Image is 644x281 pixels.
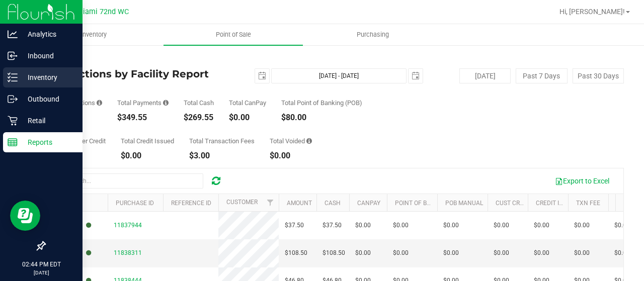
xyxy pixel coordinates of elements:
span: 11837944 [114,222,142,229]
p: 02:44 PM EDT [5,260,78,269]
a: CanPay [357,200,380,207]
div: $3.00 [189,152,255,160]
span: $0.00 [574,248,590,258]
span: Point of Sale [202,30,265,39]
span: $0.00 [355,248,371,258]
span: select [255,69,269,83]
input: Search... [52,173,203,189]
span: $0.00 [393,248,409,258]
span: $0.00 [355,221,371,230]
a: Txn Fee [576,200,600,207]
div: Total Cash [184,100,214,106]
p: Outbound [18,93,78,105]
p: Inbound [18,50,78,62]
inline-svg: Inventory [8,72,18,82]
span: $0.00 [574,221,590,230]
span: $108.50 [323,248,345,258]
a: Point of Banking (POB) [395,200,466,207]
span: select [409,69,423,83]
inline-svg: Retail [8,116,18,126]
div: Total CanPay [229,100,266,106]
a: Purchase ID [116,200,154,207]
span: $0.00 [614,221,630,230]
p: Retail [18,115,78,127]
span: Inventory [67,30,120,39]
inline-svg: Inbound [8,51,18,61]
div: $0.00 [121,152,174,160]
span: $0.00 [534,221,549,230]
p: Reports [18,136,78,148]
i: Sum of all voided payment transaction amounts, excluding tips and transaction fees. [306,138,312,144]
div: $0.00 [229,114,266,122]
i: Count of all successful payment transactions, possibly including voids, refunds, and cash-back fr... [97,100,102,106]
div: $269.55 [184,114,214,122]
h4: Transactions by Facility Report [44,68,237,79]
div: Total Credit Issued [121,138,174,144]
div: Total Transaction Fees [189,138,255,144]
div: $0.00 [270,152,312,160]
div: $80.00 [281,114,362,122]
div: Total Payments [117,100,169,106]
span: $108.50 [285,248,307,258]
span: Purchasing [343,30,403,39]
a: Cust Credit [496,200,532,207]
p: Inventory [18,71,78,83]
span: $0.00 [534,248,549,258]
span: $0.00 [494,221,509,230]
a: Cash [325,200,341,207]
inline-svg: Reports [8,137,18,147]
a: Amount [287,200,312,207]
inline-svg: Outbound [8,94,18,104]
button: Past 30 Days [573,68,624,83]
span: $0.00 [443,248,459,258]
a: Point of Sale [164,24,303,45]
div: $349.55 [117,114,169,122]
span: 11838311 [114,249,142,256]
span: Hi, [PERSON_NAME]! [559,8,625,16]
button: Export to Excel [548,172,616,190]
span: $0.00 [393,221,409,230]
span: $37.50 [323,221,342,230]
a: Customer [226,199,258,206]
a: Filter [262,194,279,211]
a: Inventory [24,24,164,45]
a: POB Manual [445,200,483,207]
i: Sum of all successful, non-voided payment transaction amounts, excluding tips and transaction fees. [163,100,169,106]
span: $0.00 [443,221,459,230]
div: Total Point of Banking (POB) [281,100,362,106]
button: [DATE] [459,68,511,83]
a: Reference ID [171,200,211,207]
a: Credit Issued [536,200,578,207]
iframe: Resource center [10,201,40,231]
button: Past 7 Days [516,68,567,83]
a: Purchasing [303,24,442,45]
p: [DATE] [5,269,78,276]
span: $37.50 [285,221,304,230]
p: Analytics [18,28,78,40]
inline-svg: Analytics [8,29,18,39]
div: Total Voided [270,138,312,144]
span: $0.00 [494,248,509,258]
span: $0.00 [614,248,630,258]
span: Miami 72nd WC [76,8,129,16]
